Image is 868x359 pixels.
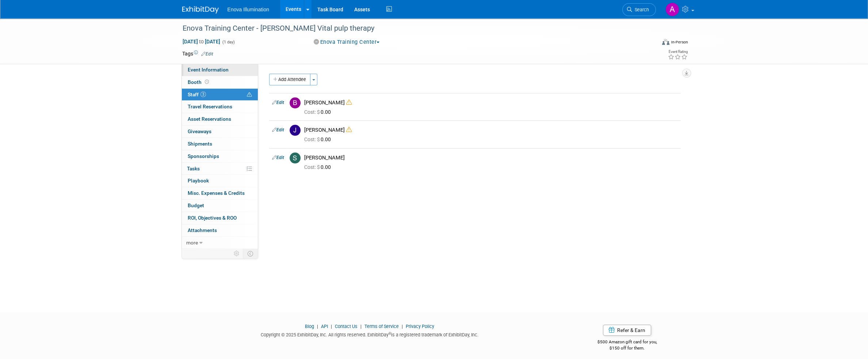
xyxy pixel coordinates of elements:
[182,150,258,162] a: Sponsorships
[188,79,210,85] span: Booth
[182,6,219,13] img: ExhibitDay
[335,324,357,329] a: Contact Us
[290,97,301,108] img: B.jpg
[188,67,229,73] span: Event Information
[188,215,237,221] span: ROI, Objectives & ROO
[311,38,382,46] button: Enova Training Center
[662,39,669,45] img: Format-Inperson.png
[329,324,334,329] span: |
[182,89,258,101] a: Staff3
[186,240,198,246] span: more
[182,224,258,236] a: Attachments
[182,38,221,45] span: [DATE] [DATE]
[188,190,245,196] span: Misc. Expenses & Credits
[400,324,405,329] span: |
[182,76,258,88] a: Booth
[304,109,334,115] span: 0.00
[200,92,206,97] span: 3
[188,178,209,184] span: Playbook
[304,109,321,115] span: Cost: $
[269,74,310,85] button: Add Attendee
[188,227,217,233] span: Attachments
[182,212,258,224] a: ROI, Objectives & ROO
[182,101,258,113] a: Travel Reservations
[222,40,235,45] span: (1 day)
[182,64,258,76] a: Event Information
[406,324,434,329] a: Privacy Policy
[203,79,210,85] span: Booth not reserved yet
[201,51,213,57] a: Edit
[182,187,258,199] a: Misc. Expenses & Credits
[670,39,688,45] div: In-Person
[389,332,391,336] sup: ®
[304,136,321,142] span: Cost: $
[182,138,258,150] a: Shipments
[272,127,284,132] a: Edit
[182,330,558,338] div: Copyright © 2025 ExhibitDay, Inc. All rights reserved. ExhibitDay is a registered trademark of Ex...
[304,154,678,161] div: [PERSON_NAME]
[182,237,258,249] a: more
[568,345,686,351] div: $150 off for them.
[304,127,678,134] div: [PERSON_NAME]
[665,3,679,16] img: Abby Nelson
[198,39,205,45] span: to
[247,92,252,98] span: Potential Scheduling Conflict -- at least one attendee is tagged in another overlapping event.
[182,126,258,138] a: Giveaways
[243,249,258,258] td: Toggle Event Tabs
[359,324,363,329] span: |
[272,155,284,160] a: Edit
[364,324,399,329] a: Terms of Service
[568,334,686,351] div: $500 Amazon gift card for you,
[188,202,204,208] span: Budget
[613,38,688,49] div: Event Format
[346,127,352,132] i: Double-book Warning!
[304,164,334,170] span: 0.00
[603,325,651,336] a: Refer & Earn
[227,7,269,12] span: Enova Illumination
[182,113,258,125] a: Asset Reservations
[182,50,213,57] td: Tags
[182,163,258,175] a: Tasks
[305,324,314,329] a: Blog
[272,100,284,105] a: Edit
[668,50,687,54] div: Event Rating
[187,166,200,171] span: Tasks
[622,3,656,16] a: Search
[182,200,258,212] a: Budget
[346,100,352,105] i: Double-book Warning!
[304,164,321,170] span: Cost: $
[632,7,649,12] span: Search
[188,104,232,109] span: Travel Reservations
[321,324,328,329] a: API
[188,141,212,147] span: Shipments
[180,22,645,35] div: Enova Training Center - [PERSON_NAME] Vital pulp therapy
[188,116,231,122] span: Asset Reservations
[315,324,320,329] span: |
[182,175,258,187] a: Playbook
[304,99,678,106] div: [PERSON_NAME]
[290,153,301,163] img: S.jpg
[230,249,243,258] td: Personalize Event Tab Strip
[188,128,211,134] span: Giveaways
[188,92,206,97] span: Staff
[188,153,219,159] span: Sponsorships
[304,136,334,142] span: 0.00
[290,125,301,136] img: J.jpg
